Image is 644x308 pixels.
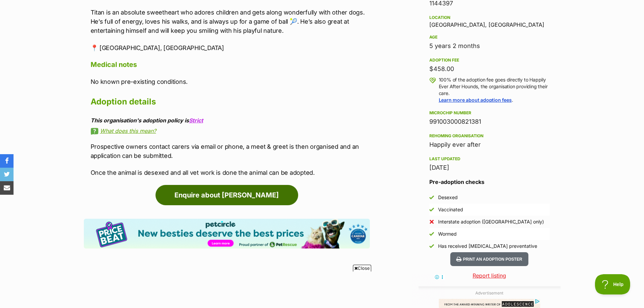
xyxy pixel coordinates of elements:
[438,218,544,225] div: Interstate adoption ([GEOGRAPHIC_DATA] only)
[450,252,528,266] button: Print an adoption poster
[595,274,630,294] iframe: Help Scout Beacon - Open
[429,163,550,172] div: [DATE]
[91,8,370,35] p: Titan is an absolute sweetheart who adores children and gets along wonderfully with other dogs. H...
[438,243,537,250] div: Has received [MEDICAL_DATA] preventative
[429,14,550,28] div: [GEOGRAPHIC_DATA], [GEOGRAPHIC_DATA]
[429,34,550,40] div: Age
[429,133,550,139] div: Rehoming organisation
[156,185,298,205] a: Enquire about [PERSON_NAME]
[438,206,463,213] div: Vaccinated
[84,219,370,248] img: Pet Circle promo banner
[91,142,370,160] p: Prospective owners contact carers via email or phone, a meet & greet is then organised and an app...
[91,117,370,123] div: This organisation's adoption policy is
[429,64,550,74] div: $458.00
[429,219,434,224] img: No
[419,271,560,280] a: Report listing
[429,57,550,63] div: Adoption fee
[91,168,370,177] p: Once the animal is desexed and all vet work is done the animal can be adopted.
[439,76,550,103] p: 100% of the adoption fee goes directly to Happily Ever After Hounds, the organisation providing t...
[429,41,550,51] div: 5 years 2 months
[429,110,550,116] div: Microchip number
[438,231,457,237] div: Wormed
[353,265,371,271] span: Close
[91,77,370,86] p: No known pre-existing conditions.
[439,97,512,103] a: Learn more about adoption fees
[429,195,434,200] img: Yes
[91,60,370,69] h4: Medical notes
[429,140,550,149] div: Happily ever after
[91,128,370,134] a: What does this mean?
[429,15,550,20] div: Location
[429,117,550,126] div: 991003000821381
[189,117,203,124] a: Strict
[199,274,445,305] iframe: Advertisement
[429,207,434,212] img: Yes
[429,244,434,248] img: Yes
[429,156,550,162] div: Last updated
[429,232,434,236] img: Yes
[438,194,458,201] div: Desexed
[51,43,101,85] img: https://img.kwcdn.com/product/fancy/6cf241c4-d339-4160-b33e-c5004aa235cb.jpg?imageMogr2/strip/siz...
[91,94,370,109] h2: Adoption details
[429,178,550,186] h3: Pre-adoption checks
[91,43,370,52] p: 📍 [GEOGRAPHIC_DATA], [GEOGRAPHIC_DATA]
